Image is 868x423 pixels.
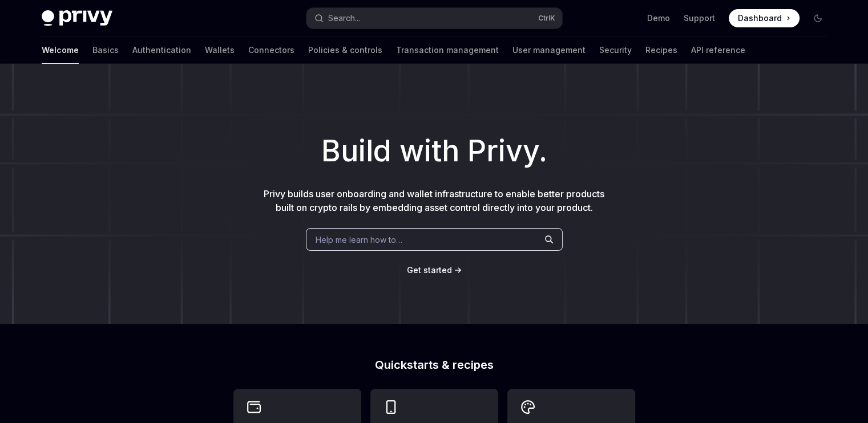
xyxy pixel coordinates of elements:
[316,234,402,246] span: Help me learn how to…
[42,36,79,64] a: Welcome
[691,36,745,64] a: API reference
[809,9,827,27] button: Toggle dark mode
[18,129,850,173] h1: Build with Privy.
[306,8,562,29] button: Search...CtrlK
[647,13,670,24] a: Demo
[132,36,191,64] a: Authentication
[729,9,800,27] a: Dashboard
[512,36,586,64] a: User management
[407,265,452,276] a: Get started
[248,36,294,64] a: Connectors
[328,11,360,25] div: Search...
[42,10,112,26] img: dark logo
[599,36,632,64] a: Security
[538,14,555,23] span: Ctrl K
[205,36,235,64] a: Wallets
[396,36,499,64] a: Transaction management
[308,36,382,64] a: Policies & controls
[92,36,119,64] a: Basics
[645,36,677,64] a: Recipes
[233,359,635,371] h2: Quickstarts & recipes
[264,188,604,213] span: Privy builds user onboarding and wallet infrastructure to enable better products built on crypto ...
[738,13,782,24] span: Dashboard
[407,265,452,275] span: Get started
[684,13,715,24] a: Support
